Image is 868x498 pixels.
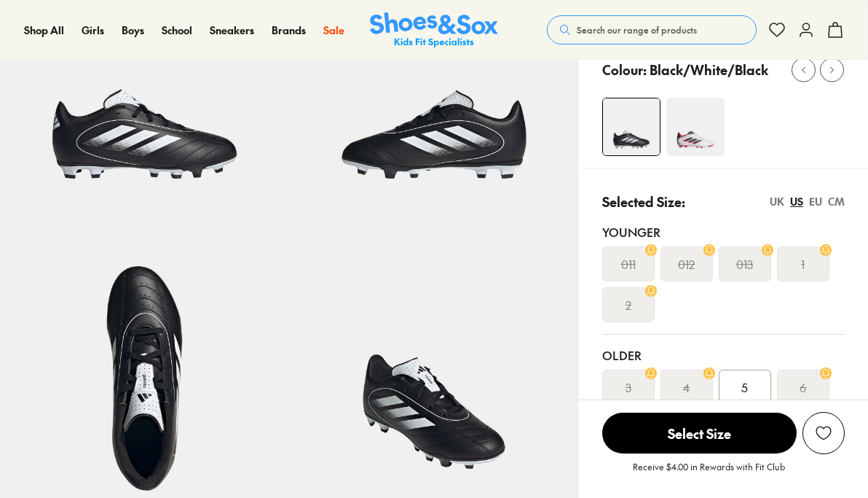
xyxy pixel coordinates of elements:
[162,23,192,38] a: School
[370,12,498,48] a: Shoes & Sox
[602,346,845,364] div: Older
[800,378,806,396] s: 6
[683,378,690,396] s: 4
[82,23,104,38] a: Girls
[633,460,785,486] p: Receive $4.00 in Rewards with Fit Club
[801,255,805,273] s: 1
[602,412,797,454] button: Select Size
[272,23,306,38] a: Brands
[621,255,636,273] s: 011
[790,194,803,209] div: US
[577,23,697,36] span: Search our range of products
[828,194,845,209] div: CM
[24,23,64,38] a: Shop All
[602,223,845,241] div: Younger
[678,255,695,273] s: 012
[650,60,768,79] p: Black/White/Black
[370,12,498,48] img: SNS_Logo_Responsive.svg
[602,60,647,79] p: Colour:
[809,194,822,209] div: EU
[602,192,685,211] p: Selected Size:
[770,194,784,209] div: UK
[736,255,753,273] s: 013
[323,23,344,38] a: Sale
[666,98,725,156] img: 4-524426_1
[547,15,757,44] button: Search our range of products
[741,378,748,396] span: 5
[602,413,797,454] span: Select Size
[122,23,144,38] a: Boys
[603,98,660,155] img: 4-524420_1
[802,412,845,454] button: Add to Wishlist
[626,378,631,396] s: 3
[626,296,631,314] s: 2
[210,23,254,38] a: Sneakers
